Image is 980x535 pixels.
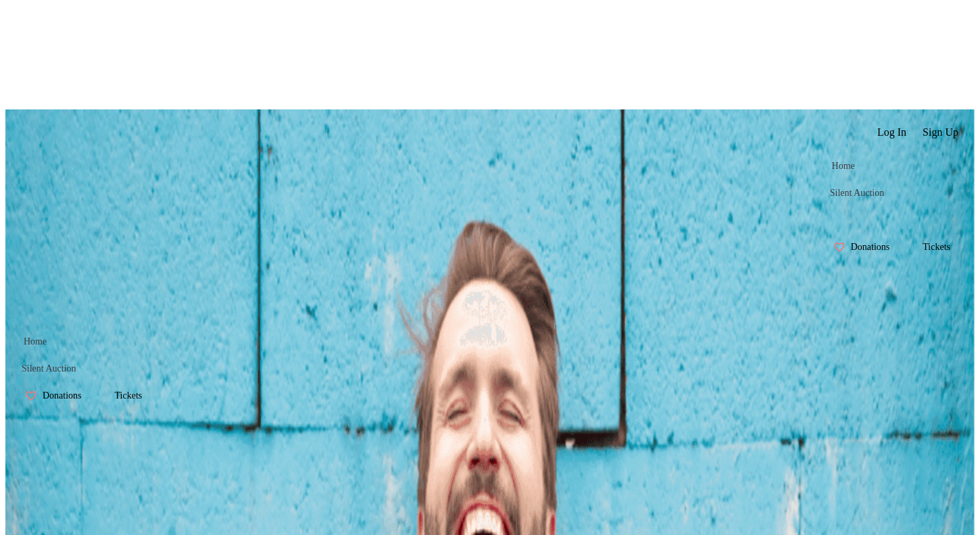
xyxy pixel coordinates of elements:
[914,119,966,146] button: Sign Up
[822,153,865,180] a: Home
[869,119,914,146] button: Log In
[14,355,84,382] a: Silent Auction
[877,126,906,138] span: Log In
[822,180,893,207] a: Silent Auction
[14,382,99,409] a: Donations
[24,336,47,347] span: Home
[22,363,76,374] span: Silent Auction
[99,382,159,409] a: Tickets
[906,234,966,261] a: Tickets
[43,390,82,401] span: Donations
[822,234,907,261] a: Donations
[115,390,143,401] span: Tickets
[14,328,57,355] a: Home
[832,161,855,172] span: Home
[851,242,890,253] span: Donations
[830,188,885,199] span: Silent Auction
[923,242,950,253] span: Tickets
[923,126,958,138] span: Sign Up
